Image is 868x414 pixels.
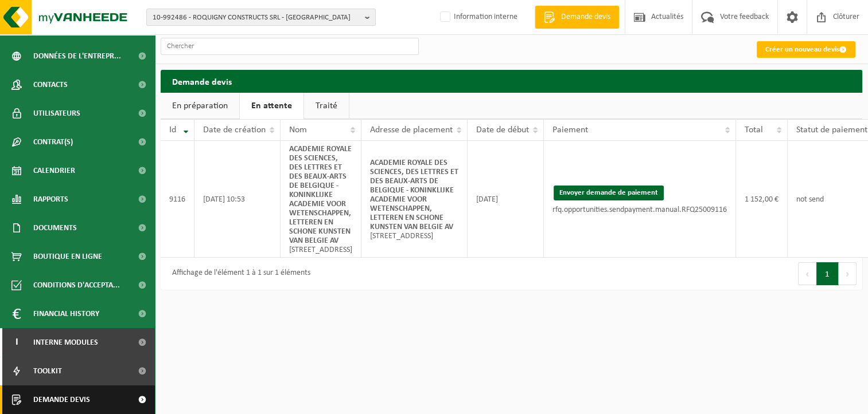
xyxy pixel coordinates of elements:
span: Date de début [476,125,529,135]
span: Documents [33,214,77,242]
a: En préparation [161,93,239,119]
span: Date de création [203,125,266,135]
span: Paiement [552,125,588,135]
span: Contrat(s) [33,128,73,156]
span: Toolkit [33,357,62,385]
span: Nom [289,125,307,135]
span: I [11,328,22,357]
span: Rapports [33,185,68,214]
span: Calendrier [33,156,75,185]
a: Créer un nouveau devis [757,41,855,58]
span: Conditions d'accepta... [33,271,120,299]
span: Données de l'entrepr... [33,42,121,70]
td: [DATE] 10:53 [194,141,281,258]
span: Contacts [33,70,68,99]
span: Boutique en ligne [33,242,102,271]
td: 1 152,00 € [736,141,788,258]
td: 9116 [161,141,194,258]
label: Information interne [438,9,517,26]
span: Demande devis [558,11,613,23]
span: Demande devis [33,385,90,414]
span: Total [745,125,763,135]
td: [STREET_ADDRESS] [281,141,361,258]
button: Previous [798,262,816,285]
a: En attente [240,93,303,119]
td: [DATE] [468,141,544,258]
h2: Demande devis [161,70,862,92]
p: rfq.opportunities.sendpayment.manual.RFQ25009116 [552,206,727,214]
button: 10-992486 - ROQUIGNY CONSTRUCTS SRL - [GEOGRAPHIC_DATA] [146,9,376,26]
td: [STREET_ADDRESS] [361,141,468,258]
strong: ACADEMIE ROYALE DES SCIENCES, DES LETTRES ET DES BEAUX-ARTS DE BELGIQUE - KONINKLIJKE ACADEMIE VO... [289,145,352,245]
button: Next [839,262,857,285]
a: Demande devis [535,6,619,29]
span: not send [796,195,824,204]
span: Id [169,125,176,135]
div: Affichage de l'élément 1 à 1 sur 1 éléments [166,263,310,284]
span: Statut de paiement [796,125,867,135]
strong: ACADEMIE ROYALE DES SCIENCES, DES LETTRES ET DES BEAUX-ARTS DE BELGIQUE - KONINKLIJKE ACADEMIE VO... [370,159,458,231]
span: Financial History [33,299,99,328]
span: Interne modules [33,328,98,357]
button: 1 [816,262,839,285]
input: Chercher [161,38,419,55]
span: Adresse de placement [370,125,453,135]
button: Envoyer demande de paiement [554,186,664,200]
a: Traité [304,93,349,119]
span: Utilisateurs [33,99,80,128]
span: 10-992486 - ROQUIGNY CONSTRUCTS SRL - [GEOGRAPHIC_DATA] [153,9,360,26]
